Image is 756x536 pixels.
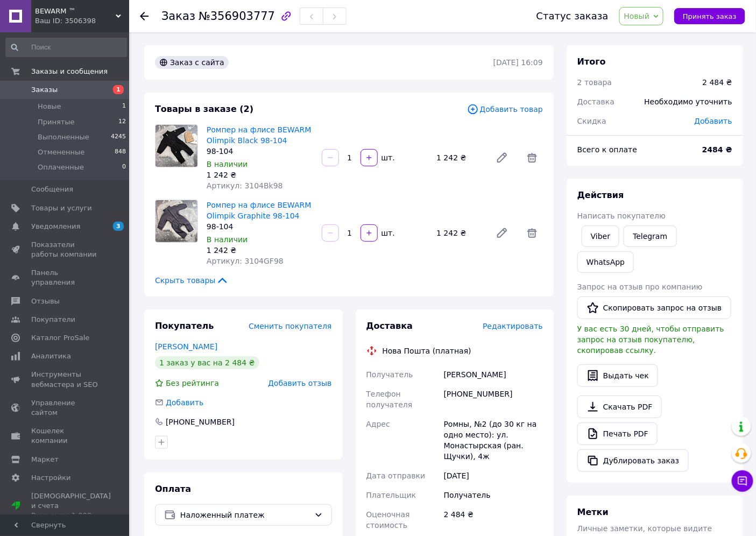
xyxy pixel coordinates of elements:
b: 2484 ₴ [702,145,732,154]
span: 4245 [111,132,126,142]
div: Получатель [442,485,545,505]
div: [PHONE_NUMBER] [442,384,545,414]
a: Печать PDF [577,422,658,445]
span: Артикул: 3104GF98 [207,257,284,265]
div: 1 242 ₴ [432,150,487,165]
div: 98-104 [207,221,313,232]
div: 2 484 ₴ [703,77,732,88]
img: Ромпер на флисе BEWARM Olimpik Graphite 98-104 [156,200,197,242]
span: Плательщик [366,491,416,499]
span: Получатель [366,370,413,379]
div: [PERSON_NAME] [442,365,545,384]
span: 12 [118,117,126,127]
span: Всего к оплате [577,145,637,154]
span: Сменить покупателя [249,322,331,330]
span: Сообщения [31,185,73,194]
span: [DEMOGRAPHIC_DATA] и счета [31,491,111,521]
span: Скидка [577,117,606,125]
a: Ромпер на флисе BEWARM Olimpik Black 98-104 [207,125,312,145]
span: 3 [113,222,124,231]
span: Написать покупателю [577,211,666,220]
div: шт. [379,228,396,238]
span: 2 товара [577,78,612,87]
div: Ромны, №2 (до 30 кг на одно место): ул. Монастырская (ран. Щучки), 4ж [442,414,545,466]
span: Показатели работы компании [31,240,100,259]
span: Артикул: 3104Bk98 [207,181,283,190]
span: Оценочная стоимость [366,510,410,530]
span: Добавить [695,117,732,125]
span: Дата отправки [366,471,426,480]
span: Скрыть товары [155,275,229,286]
span: Кошелек компании [31,426,100,446]
button: Дублировать заказ [577,449,689,472]
div: Нова Пошта (платная) [380,345,474,356]
span: Заказ [161,10,195,23]
span: Доставка [577,97,614,106]
span: Отзывы [31,297,60,306]
span: Наложенный платеж [180,509,310,521]
div: 1 242 ₴ [207,245,313,256]
span: BEWARM ™ [35,6,116,16]
div: 1 заказ у вас на 2 484 ₴ [155,356,259,369]
span: Адрес [366,420,390,428]
button: Принять заказ [674,8,745,24]
span: Покупатель [155,321,214,331]
div: 1 242 ₴ [207,170,313,180]
span: 848 [115,147,126,157]
span: Маркет [31,455,59,464]
div: Статус заказа [536,11,609,22]
span: Каталог ProSale [31,333,89,343]
time: [DATE] 16:09 [493,58,543,67]
div: 1 242 ₴ [432,225,487,241]
span: У вас есть 30 дней, чтобы отправить запрос на отзыв покупателю, скопировав ссылку. [577,325,724,355]
span: Товары в заказе (2) [155,104,253,114]
img: Ромпер на флисе BEWARM Olimpik Black 98-104 [156,125,197,167]
span: Запрос на отзыв про компанию [577,283,703,291]
span: Уведомления [31,222,80,231]
span: Оплаченные [38,163,84,172]
div: Вернуться назад [140,11,149,22]
div: [PHONE_NUMBER] [165,417,236,427]
span: Заказы и сообщения [31,67,108,76]
a: Скачать PDF [577,396,662,418]
span: Новый [624,12,650,20]
span: Удалить [521,147,543,168]
span: Метки [577,507,609,517]
span: Новые [38,102,61,111]
div: Prom микс 1 000 [31,511,111,520]
span: Действия [577,190,624,200]
span: Управление сайтом [31,398,100,418]
span: В наличии [207,160,248,168]
a: Редактировать [491,222,513,244]
div: [DATE] [442,466,545,485]
button: Чат с покупателем [732,470,753,492]
div: шт. [379,152,396,163]
span: Телефон получателя [366,390,413,409]
span: Аналитика [31,351,71,361]
button: Выдать чек [577,364,658,387]
span: Отмененные [38,147,84,157]
span: Инструменты вебмастера и SEO [31,370,100,389]
span: Без рейтинга [166,379,219,387]
span: Доставка [366,321,413,331]
span: Удалить [521,222,543,244]
button: Скопировать запрос на отзыв [577,297,731,319]
span: 0 [122,163,126,172]
span: Добавить [166,398,203,407]
div: Ваш ID: 3506398 [35,16,129,26]
span: Оплата [155,484,191,494]
span: 1 [122,102,126,111]
a: [PERSON_NAME] [155,342,217,351]
span: №356903777 [199,10,275,23]
span: Товары и услуги [31,203,92,213]
span: Принять заказ [683,12,737,20]
span: Заказы [31,85,58,95]
div: Необходимо уточнить [638,90,739,114]
span: В наличии [207,235,248,244]
span: Выполненные [38,132,89,142]
span: Добавить отзыв [268,379,331,387]
span: Покупатели [31,315,75,325]
a: Ромпер на флисе BEWARM Olimpik Graphite 98-104 [207,201,312,220]
a: WhatsApp [577,251,634,273]
span: Итого [577,57,606,67]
